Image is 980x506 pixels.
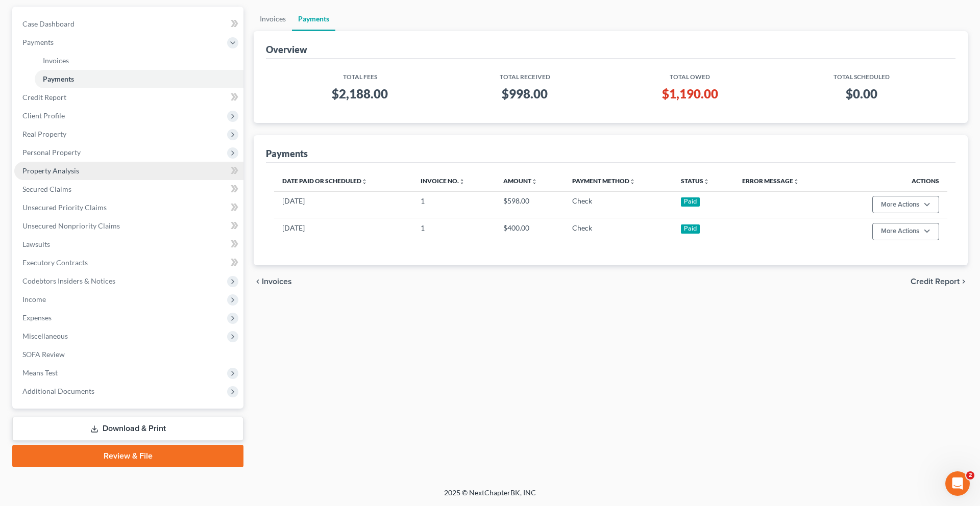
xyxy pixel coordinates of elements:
[22,111,65,120] span: Client Profile
[945,471,970,496] iframe: Intercom live chat
[784,86,939,102] h3: $0.00
[282,86,437,102] h3: $2,188.00
[266,43,307,56] div: Overview
[22,313,52,322] span: Expenses
[22,368,58,377] span: Means Test
[793,179,799,185] i: unfold_more
[14,345,243,364] a: SOFA Review
[966,471,974,479] span: 2
[911,277,968,286] button: Credit Report chevron_right
[274,191,412,218] td: [DATE]
[254,277,262,286] i: chevron_left
[495,218,564,245] td: $400.00
[262,277,292,286] span: Invoices
[22,19,75,28] span: Case Dashboard
[22,240,50,248] span: Lawsuits
[572,177,635,185] a: Payment Methodunfold_more
[412,218,495,245] td: 1
[14,88,243,107] a: Credit Report
[361,179,367,185] i: unfold_more
[14,180,243,198] a: Secured Claims
[14,15,243,33] a: Case Dashboard
[22,130,66,138] span: Real Property
[834,171,947,191] th: Actions
[604,67,775,82] th: Total Owed
[14,162,243,180] a: Property Analysis
[22,387,94,395] span: Additional Documents
[22,332,68,340] span: Miscellaneous
[22,38,54,46] span: Payments
[43,74,74,83] span: Payments
[531,179,537,185] i: unfold_more
[12,445,243,467] a: Review & File
[22,185,71,193] span: Secured Claims
[22,276,115,285] span: Codebtors Insiders & Notices
[495,191,564,218] td: $598.00
[742,177,799,185] a: Error Messageunfold_more
[412,191,495,218] td: 1
[703,179,709,185] i: unfold_more
[43,56,69,65] span: Invoices
[776,67,947,82] th: Total Scheduled
[12,417,243,441] a: Download & Print
[199,488,781,506] div: 2025 © NextChapterBK, INC
[14,217,243,235] a: Unsecured Nonpriority Claims
[14,235,243,254] a: Lawsuits
[282,177,367,185] a: Date Paid or Scheduledunfold_more
[681,197,700,207] div: Paid
[274,67,446,82] th: Total Fees
[446,67,604,82] th: Total Received
[911,277,960,286] span: Credit Report
[35,70,243,88] a: Payments
[22,148,81,157] span: Personal Property
[254,7,292,31] a: Invoices
[872,196,939,213] button: More Actions
[454,86,596,102] h3: $998.00
[503,177,537,185] a: Amountunfold_more
[960,277,968,286] i: chevron_right
[292,7,335,31] a: Payments
[22,295,46,303] span: Income
[266,147,308,160] div: Payments
[421,177,465,185] a: Invoice No.unfold_more
[254,277,292,286] button: chevron_left Invoices
[629,179,635,185] i: unfold_more
[274,218,412,245] td: [DATE]
[22,166,79,175] span: Property Analysis
[681,224,700,234] div: Paid
[22,350,65,359] span: SOFA Review
[22,93,66,102] span: Credit Report
[35,52,243,70] a: Invoices
[681,177,709,185] a: Statusunfold_more
[14,254,243,272] a: Executory Contracts
[872,223,939,240] button: More Actions
[22,258,88,267] span: Executory Contracts
[459,179,465,185] i: unfold_more
[564,218,673,245] td: Check
[612,86,767,102] h3: $1,190.00
[564,191,673,218] td: Check
[22,203,107,212] span: Unsecured Priority Claims
[22,221,120,230] span: Unsecured Nonpriority Claims
[14,198,243,217] a: Unsecured Priority Claims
